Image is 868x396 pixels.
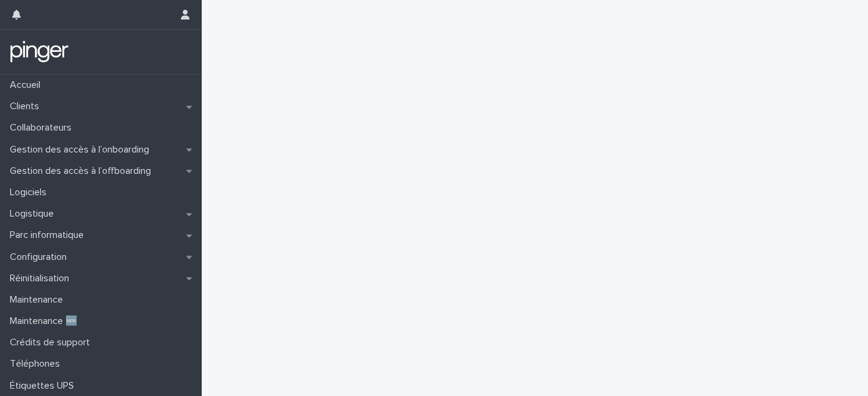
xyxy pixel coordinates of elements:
[5,122,81,134] p: Collaborateurs
[5,187,56,198] p: Logiciels
[5,315,87,327] p: Maintenance 🆕
[5,273,79,284] p: Réinitialisation
[5,251,76,263] p: Configuration
[5,294,73,306] p: Maintenance
[10,40,69,64] img: mTgBEunGTSyRkCgitkcU
[5,380,84,392] p: Étiquettes UPS
[5,358,70,370] p: Téléphones
[5,208,64,220] p: Logistique
[5,337,100,348] p: Crédits de support
[5,165,161,177] p: Gestion des accès à l’offboarding
[5,79,50,91] p: Accueil
[5,229,94,241] p: Parc informatique
[5,144,159,156] p: Gestion des accès à l’onboarding
[5,101,49,112] p: Clients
